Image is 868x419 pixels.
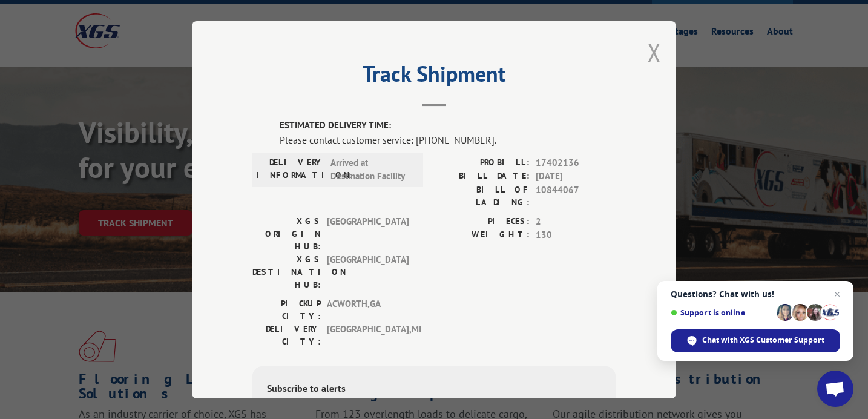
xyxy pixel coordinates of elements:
[817,371,853,407] div: Open chat
[536,170,616,183] span: [DATE]
[671,329,840,352] div: Chat with XGS Customer Support
[434,183,530,208] label: BILL OF LADING:
[536,183,616,208] span: 10844067
[536,214,616,228] span: 2
[648,36,661,68] button: Close modal
[434,170,530,183] label: BILL DATE:
[434,228,530,242] label: WEIGHT:
[671,289,840,299] span: Questions? Chat with us!
[252,297,321,322] label: PICKUP CITY:
[330,156,412,183] span: Arrived at Destination Facility
[536,228,616,242] span: 130
[830,287,844,302] span: Close chat
[327,322,409,348] span: [GEOGRAPHIC_DATA] , MI
[280,132,616,147] div: Please contact customer service: [PHONE_NUMBER].
[280,119,616,133] label: ESTIMATED DELIVERY TIME:
[327,252,409,291] span: [GEOGRAPHIC_DATA]
[671,308,772,317] span: Support is online
[252,252,321,291] label: XGS DESTINATION HUB:
[327,214,409,252] span: [GEOGRAPHIC_DATA]
[434,156,530,170] label: PROBILL:
[327,297,409,322] span: ACWORTH , GA
[536,156,616,170] span: 17402136
[267,380,601,398] div: Subscribe to alerts
[252,65,616,88] h2: Track Shipment
[434,214,530,228] label: PIECES:
[256,156,324,183] label: DELIVERY INFORMATION:
[252,214,321,252] label: XGS ORIGIN HUB:
[252,322,321,348] label: DELIVERY CITY:
[702,335,824,346] span: Chat with XGS Customer Support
